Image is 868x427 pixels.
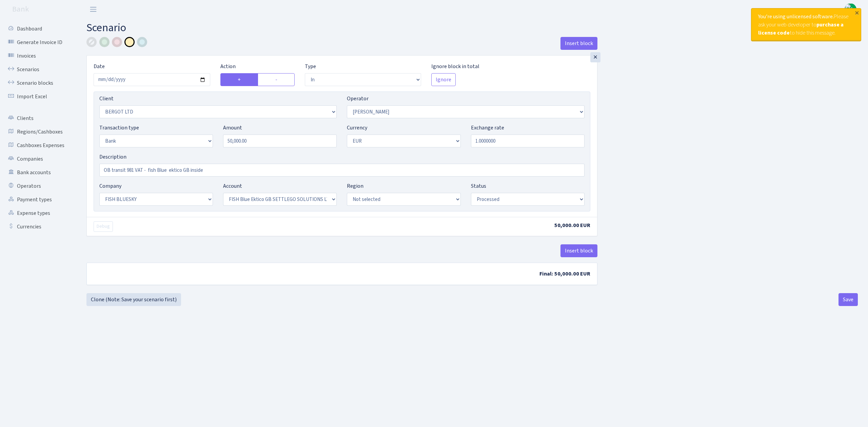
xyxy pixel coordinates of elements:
span: 50,000.00 EUR [554,222,590,229]
button: Toggle navigation [85,4,102,15]
span: Final: 50,000.00 EUR [539,270,590,278]
label: Description [99,153,126,161]
a: V [845,3,856,15]
label: Exchange rate [471,124,504,132]
div: × [590,52,600,62]
a: Regions/Cashboxes [3,125,71,139]
img: Vivio [845,3,856,15]
a: Currencies [3,220,71,233]
span: Scenario [86,20,126,36]
button: Insert block [560,37,597,50]
div: × [853,9,860,16]
label: + [220,73,258,86]
label: Currency [347,124,367,132]
a: Invoices [3,49,71,63]
a: Scenarios [3,63,71,76]
a: Companies [3,152,71,166]
a: Dashboard [3,22,71,36]
label: Account [223,182,242,190]
a: Operators [3,179,71,193]
a: Payment types [3,193,71,206]
div: Please ask your web developer to to hide this message. [751,8,861,41]
a: Generate Invoice ID [3,36,71,49]
label: Client [99,95,114,103]
label: Date [94,62,105,70]
button: Ignore [431,73,456,86]
label: Type [305,62,316,70]
label: Transaction type [99,124,139,132]
a: Clients [3,111,71,125]
a: Expense types [3,206,71,220]
a: Cashboxes Expenses [3,139,71,152]
label: Ignore block in total [431,62,479,70]
label: Action [220,62,236,70]
a: Clone (Note: Save your scenario first) [86,293,181,306]
label: Company [99,182,121,190]
label: Status [471,182,486,190]
label: Operator [347,95,369,103]
a: Scenario blocks [3,76,71,90]
label: Amount [223,124,242,132]
button: Debug [94,221,113,232]
label: Region [347,182,363,190]
strong: You're using unlicensed software. [758,13,834,20]
button: Insert block [560,244,597,257]
a: Bank accounts [3,166,71,179]
a: Import Excel [3,90,71,103]
button: Save [839,293,858,306]
label: - [258,73,295,86]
